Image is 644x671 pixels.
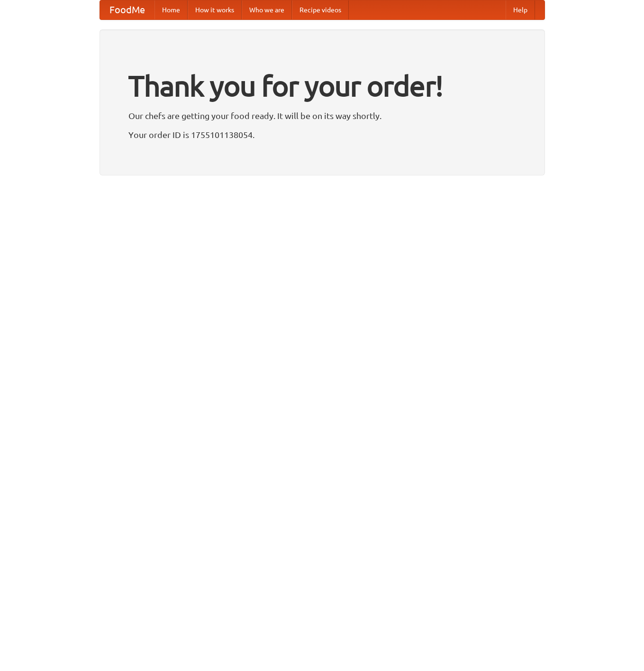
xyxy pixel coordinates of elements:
a: Recipe videos [292,0,349,19]
h1: Thank you for your order! [128,63,516,109]
p: Your order ID is 1755101138054. [128,128,516,142]
a: Help [506,0,535,19]
a: How it works [188,0,242,19]
a: FoodMe [100,0,154,19]
a: Home [154,0,188,19]
p: Our chefs are getting your food ready. It will be on its way shortly. [128,109,516,123]
a: Who we are [242,0,292,19]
